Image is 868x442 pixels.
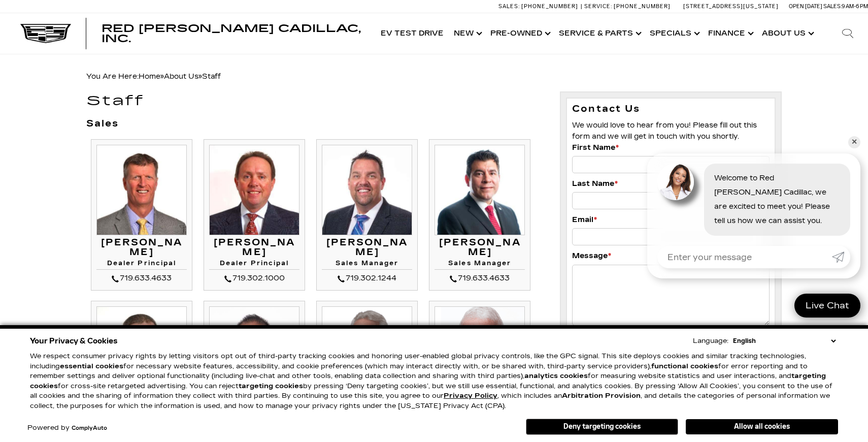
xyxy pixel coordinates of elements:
input: Email* [572,228,770,245]
div: 719.302.1244 [322,272,412,285]
div: Powered by [27,425,107,431]
span: » [164,72,221,81]
h3: [PERSON_NAME] [322,238,412,258]
h4: Dealer Principal [96,260,187,270]
a: About Us [757,13,817,54]
input: First Name* [572,156,770,173]
strong: targeting cookies [30,372,826,390]
div: 719.633.4633 [435,272,525,285]
a: Red [PERSON_NAME] Cadillac, Inc. [102,23,365,44]
h4: Dealer Principal [209,260,299,270]
span: 9 AM-6 PM [842,3,868,10]
span: Staff [202,72,221,81]
span: [PHONE_NUMBER] [614,3,671,10]
strong: functional cookies [651,362,718,370]
button: Deny targeting cookies [526,419,678,435]
a: Home [139,72,160,81]
div: 719.633.4633 [96,272,187,285]
u: Privacy Policy [444,392,497,400]
a: New [449,13,485,54]
a: Pre-Owned [485,13,554,54]
a: Live Chat [794,294,860,318]
a: Finance [703,13,757,54]
button: Allow all cookies [686,419,838,434]
h3: [PERSON_NAME] [435,238,525,258]
span: Sales: [823,3,842,10]
span: [PHONE_NUMBER] [521,3,578,10]
span: We would love to hear from you! Please fill out this form and we will get in touch with you shortly. [572,121,757,141]
span: Live Chat [800,300,854,311]
strong: analytics cookies [524,372,588,380]
h3: [PERSON_NAME] [209,238,299,258]
h3: [PERSON_NAME] [96,238,187,258]
div: 719.302.1000 [209,272,299,285]
strong: targeting cookies [239,382,303,390]
div: Breadcrumbs [86,70,782,84]
label: Last Name [572,178,618,190]
form: Contact Us [572,104,770,382]
a: Sales: [PHONE_NUMBER] [498,4,581,9]
a: Service: [PHONE_NUMBER] [581,4,673,9]
strong: essential cookies [60,362,123,370]
h4: Sales Manager [435,260,525,270]
span: Red [PERSON_NAME] Cadillac, Inc. [102,22,361,45]
span: Sales: [498,3,520,10]
h1: Staff [86,94,545,109]
div: Search [827,13,868,54]
a: Submit [832,246,850,268]
input: Enter your message [657,246,832,268]
span: You Are Here: [86,72,221,81]
a: [STREET_ADDRESS][US_STATE] [683,3,779,10]
img: Agent profile photo [657,164,694,200]
p: We respect consumer privacy rights by letting visitors opt out of third-party tracking cookies an... [30,352,838,411]
a: Service & Parts [554,13,645,54]
span: » [139,72,221,81]
textarea: Message* [572,265,770,326]
h3: Contact Us [572,104,770,115]
span: Your Privacy & Cookies [30,334,118,348]
label: Email [572,214,597,226]
label: Message [572,250,611,262]
a: Specials [645,13,703,54]
select: Language Select [730,336,838,346]
h3: Sales [86,119,545,129]
a: ComplyAuto [72,425,107,431]
input: Last Name* [572,192,770,209]
strong: Arbitration Provision [562,392,641,400]
span: Service: [584,3,612,10]
span: Open [DATE] [789,3,822,10]
h4: Sales Manager [322,260,412,270]
a: EV Test Drive [376,13,449,54]
div: Language: [693,338,728,344]
label: First Name [572,142,619,153]
img: Cadillac Dark Logo with Cadillac White Text [20,24,71,43]
div: Welcome to Red [PERSON_NAME] Cadillac, we are excited to meet you! Please tell us how we can assi... [704,164,850,236]
a: About Us [164,72,198,81]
